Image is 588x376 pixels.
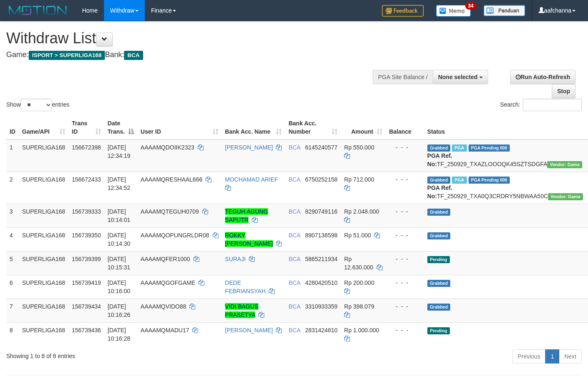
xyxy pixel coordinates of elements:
[72,256,101,262] span: 156739399
[341,116,386,139] th: Amount: activate to sort column ascending
[452,177,466,184] span: Marked by aafsoycanthlai
[433,70,488,84] button: None selected
[344,144,374,151] span: Rp 550.000
[108,303,131,318] span: [DATE] 10:16:26
[19,227,69,251] td: SUPERLIGA168
[6,349,239,360] div: Showing 1 to 8 of 8 entries
[288,144,300,151] span: BCA
[69,116,104,139] th: Trans ID: activate to sort column ascending
[124,51,143,60] span: BCA
[225,176,278,183] a: MOCHAMAD ARIEF
[548,193,583,200] span: Vendor URL: https://trx31.1velocity.biz
[29,51,105,60] span: ISPORT > SUPERLIGA168
[344,208,379,215] span: Rp 2.048.000
[386,116,424,139] th: Balance
[108,208,131,223] span: [DATE] 10:14:01
[344,303,374,310] span: Rp 398.079
[427,209,451,216] span: Grabbed
[344,327,379,334] span: Rp 1.000.000
[6,299,19,322] td: 7
[305,256,337,262] span: Copy 5865211934 to clipboard
[6,116,19,139] th: ID
[465,2,476,10] span: 34
[108,144,131,159] span: [DATE] 12:34:19
[288,279,300,286] span: BCA
[427,256,450,263] span: Pending
[72,279,101,286] span: 156739419
[6,4,69,17] img: MOTION_logo.png
[305,327,337,334] span: Copy 2831424810 to clipboard
[72,327,101,334] span: 156739436
[424,172,586,204] td: TF_250929_TXA0Q3CRDRY5NBWAA50C
[19,204,69,227] td: SUPERLIGA168
[6,322,19,346] td: 8
[6,275,19,299] td: 6
[108,279,131,294] span: [DATE] 10:16:00
[547,161,582,168] span: Vendor URL: https://trx31.1velocity.biz
[389,207,421,216] div: - - -
[500,99,582,111] label: Search:
[6,227,19,251] td: 4
[6,251,19,275] td: 5
[512,349,546,364] a: Previous
[141,208,199,215] span: AAAAMQTEGUH0709
[6,172,19,204] td: 2
[225,208,268,223] a: TEGUH AGUNG SAPUTR
[72,144,101,151] span: 156672398
[141,303,186,310] span: AAAAMQVIDO88
[108,256,131,271] span: [DATE] 10:15:31
[305,232,337,239] span: Copy 8907138598 to clipboard
[141,176,203,183] span: AAAAMQRESHAAL666
[424,116,586,139] th: Status
[427,184,452,199] b: PGA Ref. No:
[19,251,69,275] td: SUPERLIGA168
[305,208,337,215] span: Copy 8290749116 to clipboard
[72,208,101,215] span: 156739333
[108,327,131,342] span: [DATE] 10:16:28
[6,99,69,111] label: Show entries
[344,256,373,271] span: Rp 12.630.000
[469,144,510,152] span: PGA Pending
[389,279,421,287] div: - - -
[222,116,285,139] th: Bank Acc. Name: activate to sort column ascending
[285,116,341,139] th: Bank Acc. Number: activate to sort column ascending
[108,176,131,191] span: [DATE] 12:34:52
[104,116,137,139] th: Date Trans.: activate to sort column descending
[19,116,69,139] th: Game/API: activate to sort column ascending
[373,70,433,84] div: PGA Site Balance /
[141,232,209,239] span: AAAAMQOPUNGRLDR08
[19,299,69,322] td: SUPERLIGA168
[225,256,246,262] a: SURAJI
[545,349,559,364] a: 1
[288,208,300,215] span: BCA
[141,256,190,262] span: AAAAMQFER1000
[389,326,421,334] div: - - -
[305,176,337,183] span: Copy 6750252158 to clipboard
[72,303,101,310] span: 156739434
[72,176,101,183] span: 156672433
[225,327,273,334] a: [PERSON_NAME]
[424,139,586,172] td: TF_250929_TXAZLOOOQK45SZTSDGFA
[389,175,421,184] div: - - -
[436,5,471,17] img: Button%20Memo.svg
[288,176,300,183] span: BCA
[427,144,451,152] span: Grabbed
[19,322,69,346] td: SUPERLIGA168
[225,144,273,151] a: [PERSON_NAME]
[141,144,194,151] span: AAAAMQDOIIK2323
[389,302,421,311] div: - - -
[6,30,384,47] h1: Withdraw List
[382,5,424,17] img: Feedback.jpg
[552,84,576,98] a: Stop
[559,349,582,364] a: Next
[510,70,576,84] a: Run Auto-Refresh
[141,327,189,334] span: AAAAMQMADU17
[523,99,582,111] input: Search:
[288,303,300,310] span: BCA
[137,116,222,139] th: User ID: activate to sort column ascending
[469,177,510,184] span: PGA Pending
[389,231,421,239] div: - - -
[344,279,374,286] span: Rp 200.000
[305,279,337,286] span: Copy 4280420510 to clipboard
[288,327,300,334] span: BCA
